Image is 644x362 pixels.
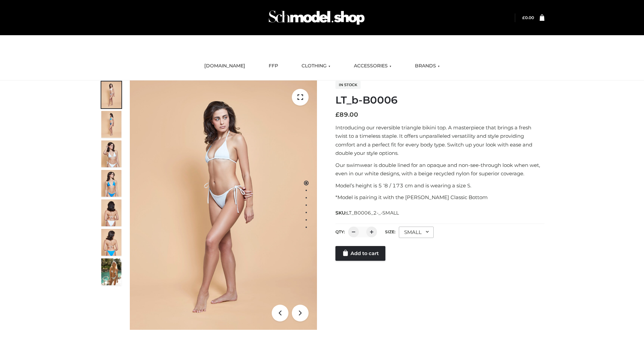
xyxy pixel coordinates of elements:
a: £0.00 [522,15,534,20]
a: FFP [264,59,283,73]
bdi: 0.00 [522,15,534,20]
img: ArielClassicBikiniTop_CloudNine_AzureSky_OW114ECO_1 [130,80,317,330]
img: ArielClassicBikiniTop_CloudNine_AzureSky_OW114ECO_2-scaled.jpg [101,111,121,138]
span: In stock [335,81,361,89]
span: £ [522,15,525,20]
a: Add to cart [335,246,385,261]
h1: LT_b-B0006 [335,94,544,106]
span: LT_B0006_2-_-SMALL [346,210,399,216]
p: Our swimwear is double lined for an opaque and non-see-through look when wet, even in our white d... [335,161,544,178]
div: SMALL [399,227,434,238]
img: ArielClassicBikiniTop_CloudNine_AzureSky_OW114ECO_3-scaled.jpg [101,140,121,167]
p: Model’s height is 5 ‘8 / 173 cm and is wearing a size S. [335,181,544,190]
img: Arieltop_CloudNine_AzureSky2.jpg [101,258,121,285]
span: SKU: [335,209,399,217]
img: ArielClassicBikiniTop_CloudNine_AzureSky_OW114ECO_7-scaled.jpg [101,199,121,226]
img: ArielClassicBikiniTop_CloudNine_AzureSky_OW114ECO_1-scaled.jpg [101,81,121,108]
img: ArielClassicBikiniTop_CloudNine_AzureSky_OW114ECO_8-scaled.jpg [101,229,121,256]
bdi: 89.00 [335,111,358,118]
span: £ [335,111,339,118]
p: *Model is pairing it with the [PERSON_NAME] Classic Bottom [335,193,544,202]
a: BRANDS [410,59,445,73]
img: Schmodel Admin 964 [266,4,367,31]
label: Size: [385,229,395,234]
a: [DOMAIN_NAME] [199,59,250,73]
label: QTY: [335,229,345,234]
p: Introducing our reversible triangle bikini top. A masterpiece that brings a fresh twist to a time... [335,123,544,158]
a: ACCESSORIES [349,59,396,73]
a: CLOTHING [297,59,335,73]
img: ArielClassicBikiniTop_CloudNine_AzureSky_OW114ECO_4-scaled.jpg [101,170,121,197]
